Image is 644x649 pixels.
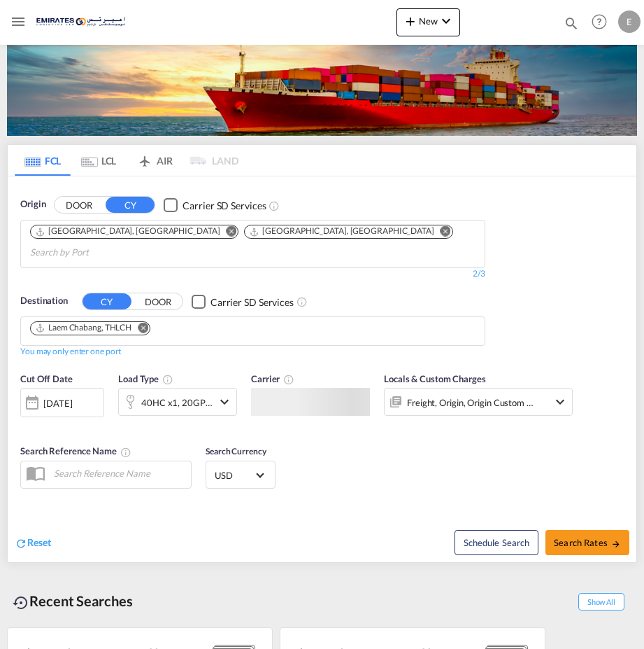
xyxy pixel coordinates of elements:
md-icon: icon-arrow-right [611,539,621,549]
span: Destination [20,294,68,308]
div: E [618,11,641,33]
md-icon: Unchecked: Search for CY (Container Yard) services for all selected carriers.Checked : Search for... [296,296,308,307]
input: Search Reference Name [47,463,191,484]
div: Recent Searches [7,585,138,617]
md-tab-item: AIR [127,145,183,176]
div: Freight Origin Origin Custom Destination Destination Custom Factory Stuffing [407,393,534,412]
span: USD [215,469,254,482]
button: CY [83,293,131,309]
md-icon: icon-plus 400-fg [402,13,419,29]
button: Remove [217,225,238,239]
md-icon: icon-magnify [564,15,579,31]
input: Chips input. [30,242,163,264]
md-chips-wrap: Chips container. Use arrow keys to select chips. [28,221,478,264]
div: [DATE] [43,397,72,410]
div: Carrier SD Services [210,295,294,309]
md-checkbox: Checkbox No Ink [192,294,294,309]
div: Press delete to remove this chip. [35,322,134,334]
md-icon: icon-chevron-down [438,13,455,29]
span: Search Rates [554,537,621,548]
button: CY [106,197,155,213]
img: LCL+%26+FCL+BACKGROUND.png [7,43,637,136]
button: Note: By default Schedule search will only considerorigin ports, destination ports and cut off da... [455,530,538,555]
button: icon-plus 400-fgNewicon-chevron-down [396,8,460,36]
md-icon: icon-backup-restore [13,594,29,611]
button: Search Ratesicon-arrow-right [545,530,629,555]
md-icon: Unchecked: Search for CY (Container Yard) services for all selected carriers.Checked : Search for... [269,200,280,211]
div: Jebel Ali, AEJEA [249,225,434,237]
div: Freight Origin Origin Custom Destination Destination Custom Factory Stuffingicon-chevron-down [384,388,573,416]
div: icon-refreshReset [15,536,51,551]
md-checkbox: Checkbox No Ink [164,197,266,212]
span: Carrier [251,373,294,384]
div: Press delete to remove this chip. [35,225,222,237]
md-icon: icon-airplane [136,153,153,163]
div: OriginDOOR CY Checkbox No InkUnchecked: Search for CY (Container Yard) services for all selected ... [8,176,636,562]
div: Press delete to remove this chip. [249,225,436,237]
md-tab-item: LCL [71,145,127,176]
span: Load Type [118,373,173,384]
button: DOOR [134,293,183,309]
md-icon: Your search will be saved by the below given name [120,447,131,458]
span: Cut Off Date [20,373,73,384]
div: 40HC x1 20GP x1 [141,393,213,412]
div: Laem Chabang, THLCH [35,322,131,334]
div: [DATE] [20,388,104,417]
md-pagination-wrapper: Use the left and right arrow keys to navigate between tabs [15,145,238,176]
button: Remove [431,225,452,239]
button: Toggle Mobile Navigation [4,8,32,36]
md-datepicker: Select [20,416,31,435]
span: New [402,15,455,27]
span: Search Reference Name [20,445,131,456]
md-icon: icon-chevron-down [552,393,568,410]
button: Remove [129,322,150,336]
div: You may only enter one port [20,346,121,358]
div: icon-magnify [564,15,579,36]
span: Reset [27,536,51,548]
span: Origin [20,197,45,211]
span: Locals & Custom Charges [384,373,486,384]
div: Help [587,10,618,35]
span: Search Currency [206,446,266,456]
div: Carrier SD Services [183,199,266,213]
span: Help [587,10,611,34]
md-icon: icon-chevron-down [216,393,233,410]
div: 2/3 [20,268,485,280]
img: c67187802a5a11ec94275b5db69a26e6.png [36,6,131,38]
md-icon: The selected Trucker/Carrierwill be displayed in the rate results If the rates are from another f... [283,374,294,385]
md-tab-item: FCL [15,145,71,176]
div: 40HC x1 20GP x1icon-chevron-down [118,388,237,416]
md-chips-wrap: Chips container. Use arrow keys to select chips. [28,317,162,342]
md-select: Select Currency: $ USDUnited States Dollar [213,465,268,485]
button: DOOR [55,197,103,214]
span: Show All [578,593,624,610]
div: Abu Dhabi, AEAUH [35,225,220,237]
md-icon: icon-information-outline [162,374,173,385]
md-icon: icon-refresh [15,537,27,550]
